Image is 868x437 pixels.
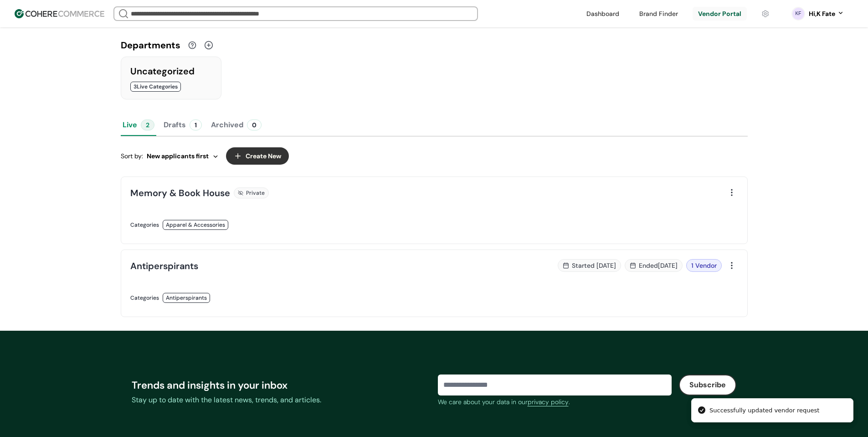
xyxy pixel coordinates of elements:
span: New applicants first [147,151,209,161]
button: Hi,K Fate [809,9,844,19]
div: Successfully updated vendor request [709,406,819,415]
div: Stay up to date with the latest news, trends, and articles. [132,395,431,406]
button: Live [121,114,156,136]
button: Archived [209,114,263,136]
div: Departments [121,38,180,52]
button: Drafts [162,114,204,136]
span: . [569,398,570,406]
div: Started [DATE] [558,259,621,272]
img: Cohere Logo [15,9,104,18]
span: We care about your data in our [438,398,528,406]
div: 2 [141,120,154,130]
div: Sort by: [121,151,219,161]
svg: 0 percent [791,7,805,21]
div: Hi, K Fate [809,9,835,19]
div: 0 [247,120,262,130]
div: Trends and insights in your inbox [132,378,431,393]
button: Subscribe [679,375,736,395]
div: 1 Vendor [686,259,722,272]
button: Create New [226,147,289,165]
div: Ended [DATE] [625,259,683,272]
a: privacy policy [528,397,569,407]
div: 1 [190,120,202,130]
